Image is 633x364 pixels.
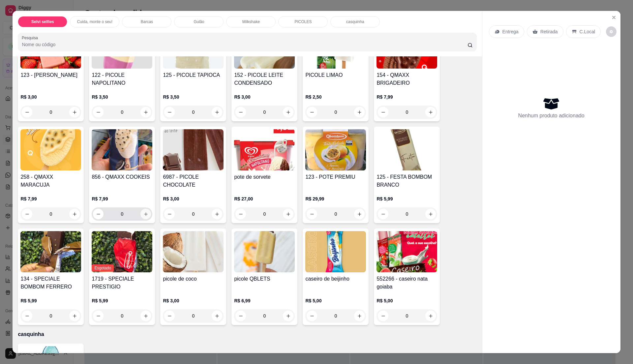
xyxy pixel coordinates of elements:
[305,71,366,79] h4: PICOLE LIMAO
[141,19,153,24] p: Barcas
[92,231,152,272] img: product-image
[234,71,295,87] h4: 152 - PICOLE LEITE CONDENSADO
[283,107,293,117] button: increase-product-quantity
[93,107,104,117] button: decrease-product-quantity
[305,129,366,170] img: product-image
[69,209,80,219] button: increase-product-quantity
[22,35,40,41] label: Pesquisa
[378,209,388,219] button: decrease-product-quantity
[212,107,222,117] button: increase-product-quantity
[609,12,619,23] button: Close
[20,231,81,272] img: product-image
[305,173,366,181] h4: 123 - POTE PREMIU
[20,94,81,100] p: R$ 3,00
[606,26,617,37] button: decrease-product-quantity
[93,209,104,219] button: decrease-product-quantity
[20,71,81,79] h4: 123 - [PERSON_NAME]
[22,209,32,219] button: decrease-product-quantity
[234,173,295,181] h4: pote de sorvete
[140,311,151,321] button: increase-product-quantity
[242,19,260,24] p: Milkshake
[305,231,366,272] img: product-image
[425,107,436,117] button: increase-product-quantity
[283,311,293,321] button: increase-product-quantity
[305,94,366,100] p: R$ 2,50
[234,129,295,170] img: product-image
[212,311,222,321] button: increase-product-quantity
[92,173,152,181] h4: 856 - QMAXX COOKEIS
[18,330,476,338] p: casquinha
[346,19,364,24] p: casquinha
[305,297,366,304] p: R$ 5,00
[234,94,295,100] p: R$ 3,00
[377,275,437,291] h4: 552266 - caseiro nata goiaba
[235,107,246,117] button: decrease-product-quantity
[31,19,54,24] p: Selvi selfies
[92,71,152,87] h4: 122 - PICOLE NAPOLITANO
[580,28,595,35] p: C.Local
[92,297,152,304] p: R$ 5,99
[93,311,104,321] button: decrease-product-quantity
[305,196,366,202] p: R$ 29,99
[378,107,388,117] button: decrease-product-quantity
[377,94,437,100] p: R$ 7,99
[518,112,585,120] p: Nenhum produto adicionado
[234,231,295,272] img: product-image
[92,94,152,100] p: R$ 3,50
[20,275,81,291] h4: 134 - SPECIALE BOMBOM FERRERO
[163,71,224,79] h4: 125 - PICOLE TAPIOCA
[92,275,152,291] h4: 1719 - SPECIALE PRESTIGIO
[20,173,81,189] h4: 258 - QMAXX MARACUJA
[69,107,80,117] button: increase-product-quantity
[377,71,437,87] h4: 154 - QMAXX BRIGADEIRO
[194,19,204,24] p: Gulão
[163,129,224,170] img: product-image
[140,209,151,219] button: increase-product-quantity
[20,129,81,170] img: product-image
[294,19,312,24] p: PICOLES
[92,129,152,170] img: product-image
[163,231,224,272] img: product-image
[212,209,222,219] button: increase-product-quantity
[20,297,81,304] p: R$ 5,99
[92,264,114,272] span: Esgotado
[377,231,437,272] img: product-image
[22,311,32,321] button: decrease-product-quantity
[164,107,175,117] button: decrease-product-quantity
[502,28,519,35] p: Entrega
[163,275,224,283] h4: picole de coco
[425,209,436,219] button: increase-product-quantity
[377,129,437,170] img: product-image
[425,311,436,321] button: increase-product-quantity
[20,196,81,202] p: R$ 7,99
[164,209,175,219] button: decrease-product-quantity
[234,275,295,283] h4: picole QBLETS
[77,19,112,24] p: Cuida, monte o seu!
[140,107,151,117] button: increase-product-quantity
[235,311,246,321] button: decrease-product-quantity
[22,41,467,48] input: Pesquisa
[234,196,295,202] p: R$ 27,00
[69,311,80,321] button: increase-product-quantity
[163,173,224,189] h4: 6987 - PICOLE CHOCOLATE
[305,275,366,283] h4: caseiro de beijinho
[22,107,32,117] button: decrease-product-quantity
[163,297,224,304] p: R$ 3,00
[234,297,295,304] p: R$ 6,99
[377,173,437,189] h4: 125 - FESTA BOMBOM BRANCO
[377,297,437,304] p: R$ 5,00
[540,28,558,35] p: Retirada
[163,196,224,202] p: R$ 3,00
[92,196,152,202] p: R$ 7,99
[163,94,224,100] p: R$ 3,50
[164,311,175,321] button: decrease-product-quantity
[378,311,388,321] button: decrease-product-quantity
[377,196,437,202] p: R$ 5,99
